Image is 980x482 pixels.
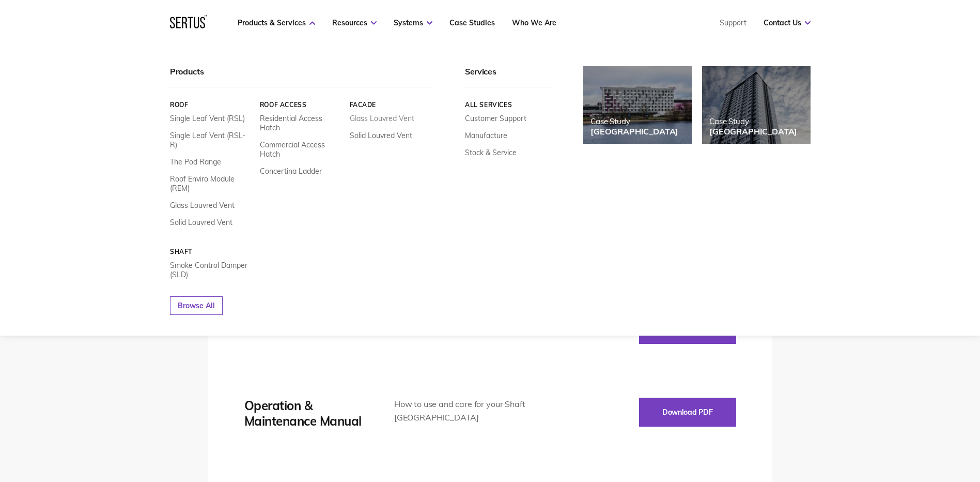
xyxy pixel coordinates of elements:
[764,18,811,27] a: Contact Us
[449,18,495,27] a: Case Studies
[349,114,414,123] a: Glass Louvred Vent
[259,114,341,132] a: Residential Access Hatch
[170,201,235,210] a: Glass Louvred Vent
[709,126,797,137] div: [GEOGRAPHIC_DATA]
[583,66,692,144] a: Case Study[GEOGRAPHIC_DATA]
[394,398,565,424] div: How to use and care for your Shaft [GEOGRAPHIC_DATA]
[170,66,431,87] div: Products
[259,140,341,159] a: Commercial Access Hatch
[170,157,221,167] a: The Pod Range
[349,131,412,140] a: Solid Louvred Vent
[720,18,746,27] a: Support
[702,66,811,144] a: Case Study[GEOGRAPHIC_DATA]
[394,18,432,27] a: Systems
[590,116,678,126] div: Case Study
[590,126,678,137] div: [GEOGRAPHIC_DATA]
[465,131,507,140] a: Manufacture
[259,101,341,109] a: Roof Access
[170,101,252,109] a: Roof
[709,116,797,126] div: Case Study
[170,296,223,315] a: Browse All
[170,261,252,279] a: Smoke Control Damper (SLD)
[465,148,517,157] a: Stock & Service
[170,131,252,149] a: Single Leaf Vent (RSL-R)
[639,398,736,427] button: Download PDF
[170,114,245,123] a: Single Leaf Vent (RSL)
[465,114,526,123] a: Customer Support
[170,218,232,227] a: Solid Louvred Vent
[512,18,556,27] a: Who We Are
[244,398,363,429] div: Operation & Maintenance Manual
[465,66,552,87] div: Services
[170,174,252,193] a: Roof Enviro Module (REM)
[259,167,321,176] a: Concertina Ladder
[349,101,431,109] a: Facade
[170,248,252,255] a: Shaft
[794,362,980,482] iframe: Chat Widget
[465,101,552,109] a: All services
[238,18,315,27] a: Products & Services
[332,18,377,27] a: Resources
